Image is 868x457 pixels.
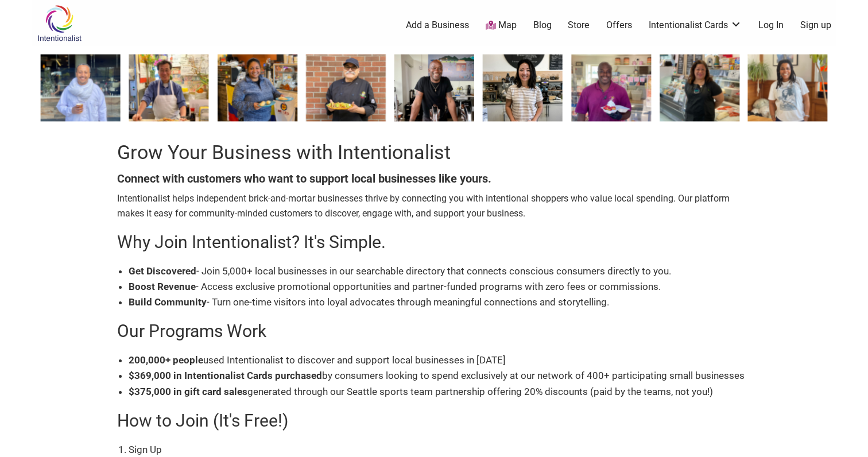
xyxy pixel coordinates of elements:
b: Build Community [129,296,207,308]
h2: Why Join Intentionalist? It's Simple. [117,230,751,254]
li: used Intentionalist to discover and support local businesses in [DATE] [129,353,751,368]
a: Log In [758,19,784,32]
h2: Our Programs Work [117,319,751,343]
li: generated through our Seattle sports team partnership offering 20% discounts (paid by the teams, ... [129,384,751,400]
h1: Grow Your Business with Intentionalist [117,139,751,166]
h2: How to Join (It's Free!) [117,409,751,433]
b: $375,000 in gift card sales [129,386,247,397]
b: $369,000 in Intentionalist Cards purchased [129,370,322,381]
a: Map [486,19,517,32]
b: Boost Revenue [129,281,196,292]
a: Offers [606,19,632,32]
a: Sign up [800,19,831,32]
li: - Join 5,000+ local businesses in our searchable directory that connects conscious consumers dire... [129,264,751,279]
a: Add a Business [406,19,469,32]
a: Store [568,19,590,32]
li: - Access exclusive promotional opportunities and partner-funded programs with zero fees or commis... [129,279,751,295]
p: Intentionalist helps independent brick-and-mortar businesses thrive by connecting you with intent... [117,191,751,220]
b: Connect with customers who want to support local businesses like yours. [117,172,491,185]
img: Intentionalist [32,5,87,42]
img: Welcome Banner [32,46,836,130]
li: - Turn one-time visitors into loyal advocates through meaningful connections and storytelling. [129,295,751,310]
li: by consumers looking to spend exclusively at our network of 400+ participating small businesses [129,368,751,384]
a: Blog [533,19,552,32]
a: Intentionalist Cards [649,19,742,32]
b: Get Discovered [129,265,196,277]
b: 200,000+ people [129,354,203,366]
